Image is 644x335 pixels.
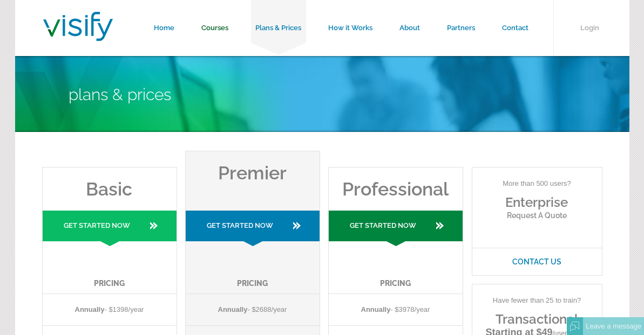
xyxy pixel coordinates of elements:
[472,194,602,210] h3: Enterprise
[570,322,580,331] img: Offline
[43,29,113,44] a: Visify Training
[583,317,644,335] div: Leave a message
[329,246,463,294] li: Pricing
[43,211,177,246] a: Get Started Now
[472,284,602,311] p: Have fewer than 25 to train?
[472,311,602,327] h3: Transactional
[186,246,320,294] li: Pricing
[186,294,320,326] li: - $2688/year
[472,248,602,275] a: Contact Us
[472,210,602,221] p: Request a Quote
[329,211,463,246] a: Get Started Now
[361,305,391,313] strong: Annually
[186,211,320,246] a: Get Started Now
[472,167,602,194] p: More than 500 users?
[43,294,177,326] li: - $1398/year
[186,151,320,184] h3: Premier
[218,305,248,313] strong: Annually
[43,167,177,200] h3: Basic
[69,85,172,104] span: Plans & Prices
[75,305,105,313] strong: Annually
[329,167,463,200] h3: Professional
[43,12,113,41] img: Visify Training
[43,246,177,294] li: Pricing
[329,294,463,326] li: - $3978/year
